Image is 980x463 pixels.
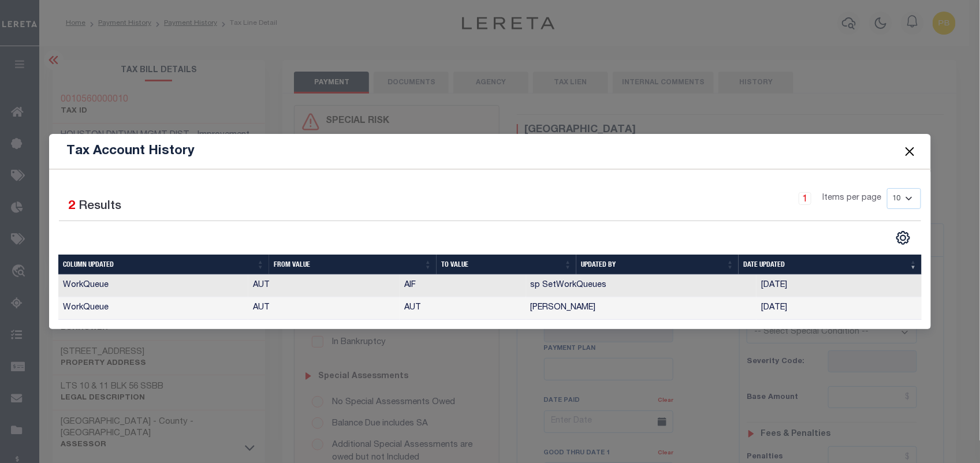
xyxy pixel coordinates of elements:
[269,255,437,275] th: From Value: activate to sort column ascending
[822,192,881,205] span: Items per page
[757,275,922,297] td: [DATE]
[576,255,739,275] th: Updated By: activate to sort column ascending
[799,192,811,205] a: 1
[526,297,757,320] td: [PERSON_NAME]
[526,275,757,297] td: sp SetWorkQueues
[248,275,400,297] td: AUT
[902,144,917,159] button: Close
[58,297,248,320] td: WorkQueue
[66,143,195,159] h5: Tax Account History
[400,297,526,320] td: AUT
[400,275,526,297] td: AIF
[739,255,922,275] th: Date Updated: activate to sort column ascending
[58,255,269,275] th: Column Updated: activate to sort column ascending
[248,297,400,320] td: AUT
[68,200,75,212] span: 2
[58,275,248,297] td: WorkQueue
[757,297,922,320] td: [DATE]
[79,197,121,216] label: Results
[437,255,576,275] th: TO Value: activate to sort column ascending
